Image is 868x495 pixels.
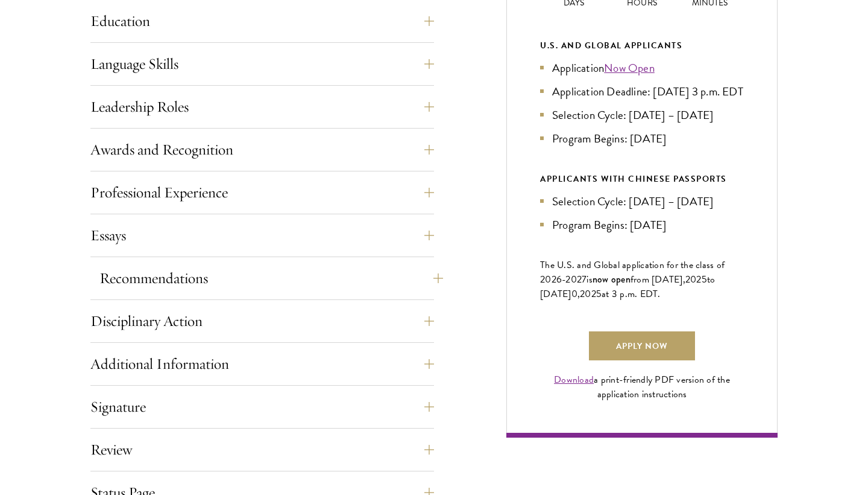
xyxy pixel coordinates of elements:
span: 7 [582,272,587,287]
button: Additional Information [90,350,434,378]
span: 202 [580,287,596,301]
span: -202 [562,272,582,287]
a: Download [554,372,594,387]
div: a print-friendly PDF version of the application instructions [540,372,744,401]
span: now open [593,272,631,286]
li: Selection Cycle: [DATE] – [DATE] [540,193,744,210]
button: Essays [90,221,434,250]
span: The U.S. and Global application for the class of 202 [540,258,725,287]
li: Program Begins: [DATE] [540,216,744,234]
span: 202 [685,272,702,287]
div: U.S. and Global Applicants [540,38,744,53]
button: Education [90,7,434,36]
span: 0 [571,287,577,301]
button: Language Skills [90,49,434,78]
button: Professional Experience [90,178,434,207]
span: from [DATE], [631,272,685,287]
span: is [587,272,593,287]
button: Disciplinary Action [90,307,434,336]
li: Application [540,59,744,77]
a: Apply Now [589,331,695,360]
button: Review [90,435,434,464]
button: Awards and Recognition [90,135,434,164]
span: 6 [556,272,562,287]
span: to [DATE] [540,272,715,301]
li: Application Deadline: [DATE] 3 p.m. EDT [540,83,744,100]
span: 5 [702,272,707,287]
div: APPLICANTS WITH CHINESE PASSPORTS [540,171,744,187]
li: Selection Cycle: [DATE] – [DATE] [540,106,744,124]
span: 5 [596,287,602,301]
span: at 3 p.m. EDT. [602,287,661,301]
button: Leadership Roles [90,92,434,121]
li: Program Begins: [DATE] [540,130,744,147]
a: Now Open [604,59,655,77]
button: Recommendations [99,264,443,293]
span: , [577,287,580,301]
button: Signature [90,392,434,421]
